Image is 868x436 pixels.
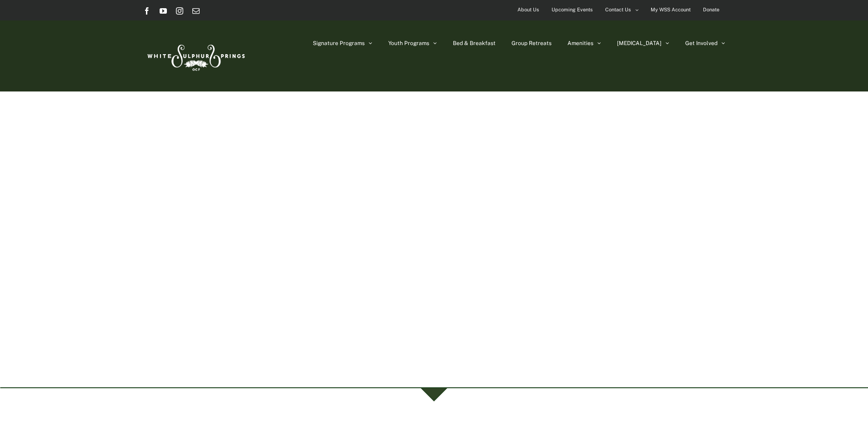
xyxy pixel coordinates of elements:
a: Facebook [143,7,151,15]
a: Youth Programs [388,20,437,66]
a: Email [192,7,200,15]
img: White Sulphur Springs Logo [143,35,248,77]
span: Bed & Breakfast [453,41,496,46]
span: Contact Us [605,3,631,16]
span: Get Involved [685,41,717,46]
a: Instagram [176,7,183,15]
span: Amenities [567,41,593,46]
span: [MEDICAL_DATA] [617,41,662,46]
nav: Main Menu [313,20,725,66]
a: Amenities [567,20,601,66]
span: Signature Programs [313,41,365,46]
a: YouTube [160,7,167,15]
a: Signature Programs [313,20,372,66]
span: Youth Programs [388,41,429,46]
a: Bed & Breakfast [453,20,496,66]
span: About Us [517,3,539,16]
a: Get Involved [685,20,725,66]
a: Group Retreats [512,20,552,66]
a: [MEDICAL_DATA] [617,20,669,66]
span: Donate [703,3,719,16]
span: Upcoming Events [552,3,593,16]
span: Group Retreats [512,41,552,46]
span: My WSS Account [651,3,691,16]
